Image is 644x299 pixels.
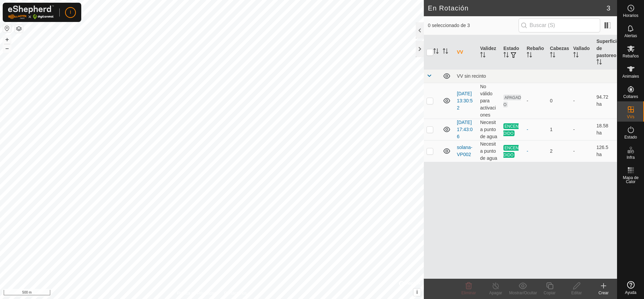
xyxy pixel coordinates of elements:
[536,290,563,296] div: Copiar
[70,9,71,16] span: I
[573,53,579,58] p-sorticon: Activar para ordenar
[519,18,600,32] input: Buscar (S)
[509,290,536,296] div: Mostrar/Ocultar
[461,291,476,295] span: Eliminar
[482,290,509,296] div: Apagar
[590,290,617,296] div: Crear
[563,290,590,296] div: Editar
[503,145,519,158] span: ENCENDIDO
[457,145,472,157] a: solana-VP002
[607,3,610,13] span: 3
[617,278,644,297] a: Ayuda
[477,119,501,140] td: Necesita punto de agua
[477,35,501,70] th: Validez
[547,140,570,162] td: 2
[550,53,555,58] p-sorticon: Activar para ordenar
[15,25,23,33] button: Capas del Mapa
[596,60,602,66] p-sorticon: Activar para ordenar
[627,115,634,119] span: VVs
[547,83,570,119] td: 0
[443,49,448,55] p-sorticon: Activar para ordenar
[413,289,421,296] button: i
[457,120,473,139] a: [DATE] 17:43:06
[3,24,11,32] button: Restablecer Mapa
[480,53,486,58] p-sorticon: Activar para ordenar
[224,290,247,296] a: Contáctenos
[624,135,637,139] span: Estado
[547,119,570,140] td: 1
[570,83,594,119] td: -
[428,4,607,12] h2: En Rotación
[527,148,545,155] div: -
[8,5,54,19] img: Logo Gallagher
[177,290,216,296] a: Política de Privacidad
[623,14,638,18] span: Horarios
[623,95,638,99] span: Collares
[527,53,532,58] p-sorticon: Activar para ordenar
[454,35,477,70] th: VV
[570,119,594,140] td: -
[477,83,501,119] td: No válido para activaciones
[503,95,521,107] span: APAGADO
[524,35,547,70] th: Rebaño
[527,97,545,104] div: -
[619,176,642,184] span: Mapa de Calor
[457,91,473,110] a: [DATE] 13:30:52
[433,49,439,55] p-sorticon: Activar para ordenar
[3,44,11,52] button: –
[428,22,519,29] span: 0 seleccionado de 3
[503,123,519,136] span: ENCENDIDO
[624,34,637,38] span: Alertas
[594,140,617,162] td: 126.5 ha
[622,74,639,78] span: Animales
[3,35,11,44] button: +
[477,140,501,162] td: Necesita punto de agua
[570,140,594,162] td: -
[594,119,617,140] td: 18.58 ha
[594,35,617,70] th: Superficie de pastoreo
[570,35,594,70] th: Vallado
[457,73,614,79] div: VV sin recinto
[527,126,545,133] div: -
[501,35,524,70] th: Estado
[547,35,570,70] th: Cabezas
[622,54,639,58] span: Rebaños
[416,289,418,295] span: i
[626,155,635,159] span: Infra
[594,83,617,119] td: 94.72 ha
[503,53,509,58] p-sorticon: Activar para ordenar
[625,291,637,295] span: Ayuda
